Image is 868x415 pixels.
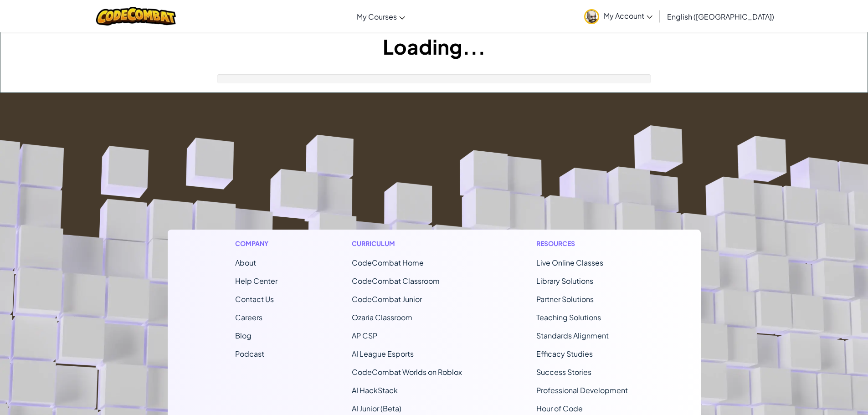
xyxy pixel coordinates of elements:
[352,294,422,304] a: CodeCombat Junior
[580,2,657,31] a: My Account
[96,7,176,26] img: CodeCombat logo
[536,349,593,359] a: Efficacy Studies
[352,4,410,29] a: My Courses
[352,239,462,248] h1: Curriculum
[604,11,652,20] span: My Account
[235,331,252,340] a: Blog
[663,4,779,29] a: English ([GEOGRAPHIC_DATA])
[667,12,774,21] span: English ([GEOGRAPHIC_DATA])
[536,385,628,395] a: Professional Development
[536,404,583,413] a: Hour of Code
[357,12,397,21] span: My Courses
[235,349,264,359] a: Podcast
[536,258,603,267] a: Live Online Classes
[536,239,633,248] h1: Resources
[352,313,412,322] a: Ozaria Classroom
[352,258,424,267] span: CodeCombat Home
[536,276,593,286] a: Library Solutions
[235,313,262,322] a: Careers
[352,331,377,340] a: AP CSP
[536,367,591,377] a: Success Stories
[536,294,594,304] a: Partner Solutions
[235,258,256,267] a: About
[352,404,401,413] a: AI Junior (Beta)
[352,349,414,359] a: AI League Esports
[235,276,277,286] a: Help Center
[352,367,462,377] a: CodeCombat Worlds on Roblox
[536,313,601,322] a: Teaching Solutions
[584,9,599,24] img: avatar
[235,239,277,248] h1: Company
[352,385,398,395] a: AI HackStack
[352,276,440,286] a: CodeCombat Classroom
[536,331,609,340] a: Standards Alignment
[235,294,274,304] span: Contact Us
[0,32,868,61] h1: Loading...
